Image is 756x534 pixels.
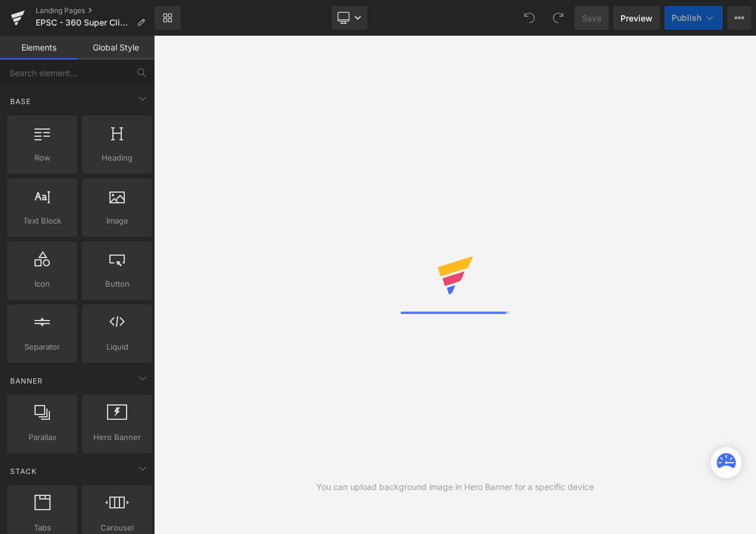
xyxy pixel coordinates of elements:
[86,341,149,353] span: Liquid
[664,6,723,30] button: Publish
[36,6,155,15] a: Landing Pages
[727,6,751,30] button: More
[86,215,149,227] span: Image
[11,152,74,164] span: Row
[672,13,701,23] span: Publish
[155,6,181,30] a: New Library
[316,480,594,494] div: You can upload background image in Hero Banner for a specific device
[9,466,38,477] span: Stack
[613,6,660,30] a: Preview
[86,278,149,290] span: Button
[86,522,149,534] span: Carousel
[11,278,74,290] span: Icon
[11,215,74,227] span: Text Block
[36,18,132,27] span: EPSC - 360 Super Climater Extra $75 Discount
[11,341,74,353] span: Separator
[620,12,653,24] span: Preview
[546,6,570,30] button: Redo
[518,6,541,30] button: Undo
[582,12,601,24] span: Save
[77,36,155,59] a: Global Style
[86,431,149,444] span: Hero Banner
[11,431,74,444] span: Parallax
[9,375,44,387] span: Banner
[9,96,32,107] span: Base
[11,522,74,534] span: Tabs
[86,152,149,164] span: Heading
